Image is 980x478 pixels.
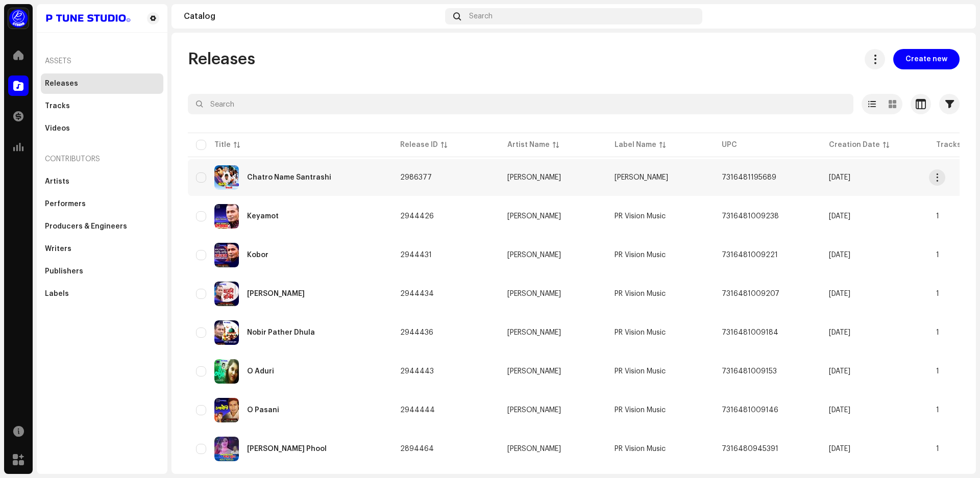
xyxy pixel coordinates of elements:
re-m-nav-item: Performers [41,194,163,214]
span: PR Vision Music [615,407,666,414]
span: PR Vision Music [615,329,666,336]
span: 2944436 [400,329,433,336]
div: Release ID [400,140,438,150]
div: Artists [45,178,69,186]
img: a1dd4b00-069a-4dd5-89ed-38fbdf7e908f [8,8,29,29]
div: Label Name [615,140,656,150]
span: Rana Hannan [507,445,598,452]
img: 4a01500c-8103-42f4-b7f9-01936f9e99d0 [45,12,131,24]
div: Publishers [45,267,83,275]
div: Artist Name [507,140,550,150]
re-m-nav-item: Publishers [41,261,163,282]
span: 7316481009238 [722,213,779,220]
span: Jul 12, 2025 [829,329,850,336]
input: Search [188,94,853,114]
button: Create new [893,49,960,69]
re-m-nav-item: Labels [41,284,163,304]
div: Keyamot [247,213,279,220]
span: Create new [905,49,947,69]
div: O Aduri [247,368,274,375]
div: [PERSON_NAME] [507,290,561,297]
span: Jul 12, 2025 [829,251,850,259]
span: 2986377 [400,174,432,181]
span: PR Vision Music [615,368,666,375]
span: 7316481009221 [722,251,778,259]
span: Jul 12, 2025 [829,407,850,414]
span: 2944431 [400,251,432,259]
re-a-nav-header: Assets [41,49,163,73]
span: Jul 12, 2025 [829,290,850,297]
re-m-nav-item: Artists [41,171,163,192]
re-a-nav-header: Contributors [41,147,163,171]
re-m-nav-item: Videos [41,118,163,139]
span: Rana Hannan [507,368,598,375]
div: [PERSON_NAME] [507,368,561,375]
span: 2944434 [400,290,434,297]
span: Search [469,12,493,20]
span: 2894464 [400,445,434,452]
img: f152f15e-4c94-4698-a588-0f871efcaffb [947,8,964,24]
div: O Pasani [247,407,279,414]
div: Title [214,140,231,150]
span: PR Vision Music [615,213,666,220]
div: [PERSON_NAME] [507,329,561,336]
span: Rana Hannan [615,174,668,181]
img: d6a9ac89-8fd5-48eb-bbc1-924f65e2d22b [214,320,239,345]
div: Catalog [184,12,441,20]
span: Rana Hannan [507,251,598,259]
span: PR Vision Music [615,251,666,259]
div: [PERSON_NAME] [507,251,561,259]
span: 2944426 [400,213,434,220]
span: 7316481009207 [722,290,779,297]
span: PR Vision Music [615,445,666,452]
div: [PERSON_NAME] [507,445,561,452]
span: PR Vision Music [615,290,666,297]
span: 7316481009153 [722,368,777,375]
img: 22f739e0-323a-4e54-bc21-38efb55f80a6 [214,437,239,461]
img: b828f923-fc7c-4c93-8d29-d7bfe096fac9 [214,398,239,422]
span: Releases [188,49,255,69]
span: Jul 12, 2025 [829,368,850,375]
div: Chatro Name Santrashi [247,174,331,181]
re-m-nav-item: Releases [41,73,163,94]
span: 7316481195689 [722,174,776,181]
span: 7316481009146 [722,407,778,414]
re-m-nav-item: Writers [41,239,163,259]
span: Jun 28, 2025 [829,445,850,452]
img: 977bcdd1-e8d5-432e-9d56-4db9cb35ebaa [214,243,239,267]
div: Producers & Engineers [45,222,127,231]
span: 7316480945391 [722,445,778,452]
img: 993e5915-4491-4981-9bb1-d0cd6fe48abf [214,165,239,190]
div: Tracks [45,102,70,110]
span: 2944444 [400,407,435,414]
span: Aug 23, 2025 [829,174,850,181]
re-m-nav-item: Tracks [41,96,163,116]
div: Creation Date [829,140,880,150]
div: Rong Kora Phool [247,445,327,452]
div: Labels [45,290,69,298]
div: Videos [45,124,70,133]
div: Performers [45,200,86,208]
div: [PERSON_NAME] [507,407,561,414]
span: Rana Hannan [507,407,598,414]
div: Hasbi Rabbi [247,290,305,297]
span: 7316481009184 [722,329,778,336]
img: 78fe0724-a61d-4aea-98dc-3e1c7c52c69f [214,282,239,306]
div: Writers [45,245,71,253]
div: Nobir Pather Dhula [247,329,315,336]
span: Rana Hannan [507,213,598,220]
div: [PERSON_NAME] [507,174,561,181]
img: 8e215706-c838-494f-a432-2e1961ab0dc1 [214,359,239,384]
span: Rana Hannan [507,174,598,181]
span: Rana Hannan [507,329,598,336]
span: Jul 12, 2025 [829,213,850,220]
span: 2944443 [400,368,434,375]
re-m-nav-item: Producers & Engineers [41,216,163,237]
div: Releases [45,80,78,88]
div: Kobor [247,251,268,259]
div: [PERSON_NAME] [507,213,561,220]
img: 5ae2dd79-3951-468b-9c7e-dac53135db21 [214,204,239,229]
span: Rana Hannan [507,290,598,297]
